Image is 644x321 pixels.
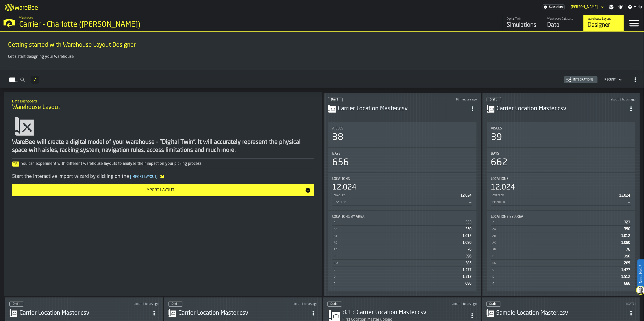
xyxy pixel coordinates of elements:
span: [ [130,175,131,179]
div: StatList-item-AB [332,232,472,239]
div: BW [492,262,622,265]
div: Title [491,152,631,156]
div: C [492,269,619,272]
div: ItemListCard-DashboardItemContainer [482,93,640,296]
div: Disabled [333,201,467,204]
span: Draft [331,98,338,101]
div: StatList-item-D [332,273,472,280]
div: Title [332,152,472,156]
span: 76 [626,248,630,251]
div: stat-Aisles [328,122,476,147]
div: 12,024 [491,183,515,192]
div: stat-Locations by Area [487,211,635,291]
div: Carrier Location Master.csv [497,105,627,113]
div: Updated: 7/22/2025, 1:42:45 PM Created: 7/22/2025, 1:38:45 PM [569,302,636,306]
div: 12,024 [332,183,357,192]
span: Draft [172,303,179,306]
span: Getting started with Warehouse Layout Designer [8,41,136,49]
span: 1,512 [463,275,471,279]
button: button-Integrations [564,76,598,83]
div: status-0 2 [486,302,501,307]
span: — [628,201,630,204]
div: Enabled [492,194,617,197]
div: AA [492,228,622,231]
h2: Sub Title [12,98,314,103]
a: link-to-/wh/i/e074fb63-00ea-4531-a7c9-ea0a191b3e4f/designer [583,15,624,31]
div: StatList-item-A [332,219,472,226]
label: Need Help? [638,260,643,288]
div: title-Warehouse Layout [8,96,318,114]
span: — [469,201,471,204]
span: Draft [490,98,497,101]
div: StatList-item-AA [491,226,631,232]
div: D [492,275,619,279]
span: 1,012 [621,234,630,238]
div: StatList-item-C [332,266,472,273]
div: B [492,255,622,258]
div: AA [333,228,463,231]
div: stat-Locations [487,173,635,210]
div: StatList-item-A [491,219,631,226]
div: Simulations [507,21,539,29]
span: 323 [465,221,471,224]
div: StatList-item-D [491,273,631,280]
span: Bays [332,152,341,156]
div: Integrations [571,78,595,82]
div: 656 [332,158,349,168]
div: StatList-item-AD [332,246,472,253]
div: status-0 2 [487,97,501,102]
div: Title [332,215,472,219]
div: AC [492,241,619,245]
span: 285 [465,261,471,265]
div: Enabled [333,194,459,197]
div: Disabled [492,201,626,204]
div: StatList-item-Disabled [332,199,472,206]
div: Title [491,126,631,130]
div: status-0 2 [327,302,342,307]
p: Let's start designing your Warehouse [8,54,636,60]
div: AC [333,241,461,245]
span: Tip: [12,162,19,167]
h3: Carrier Location Master.csv [338,105,468,113]
span: 1,080 [463,241,471,245]
span: Aisles [491,126,502,130]
div: Data [547,21,579,29]
div: WareBee will create a digital model of your warehouse - "Digital Twin". It will accurately repres... [12,138,314,154]
span: Locations by Area [491,215,523,219]
span: 350 [465,227,471,231]
span: ] [156,175,158,179]
div: status-0 2 [328,97,343,102]
span: 350 [624,227,630,231]
span: Warehouse [19,16,33,20]
div: StatList-item-C [491,266,631,273]
div: 38 [332,132,344,143]
a: link-to-/wh/i/e074fb63-00ea-4531-a7c9-ea0a191b3e4f/settings/billing [542,4,565,10]
div: Title [491,177,631,181]
div: AD [492,248,624,251]
div: E [492,282,622,285]
div: E [333,282,463,285]
div: Title [332,126,472,130]
div: StatList-item-AB [491,232,631,239]
div: StatList-item-Enabled [491,192,631,199]
div: StatList-item-AD [491,246,631,253]
section: card-LayoutDashboardCard [487,121,636,292]
div: StatList-item-AC [491,239,631,246]
div: Carrier Location Master.csv [178,309,308,317]
div: StatList-item-B [332,253,472,260]
div: StatList-item-BW [491,260,631,266]
div: StatList-item-B [491,253,631,260]
div: Title [491,215,631,219]
span: 285 [624,261,630,265]
div: 39 [491,132,502,143]
span: Draft [490,303,497,306]
span: 396 [465,255,471,258]
div: 8.13 Carrier Location Master.csv [343,309,468,317]
span: 323 [624,221,630,224]
div: stat-Aisles [487,122,635,147]
div: Updated: 8/13/2025, 1:31:12 PM Created: 8/13/2025, 1:17:08 PM [569,98,636,101]
span: Bays [491,152,499,156]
